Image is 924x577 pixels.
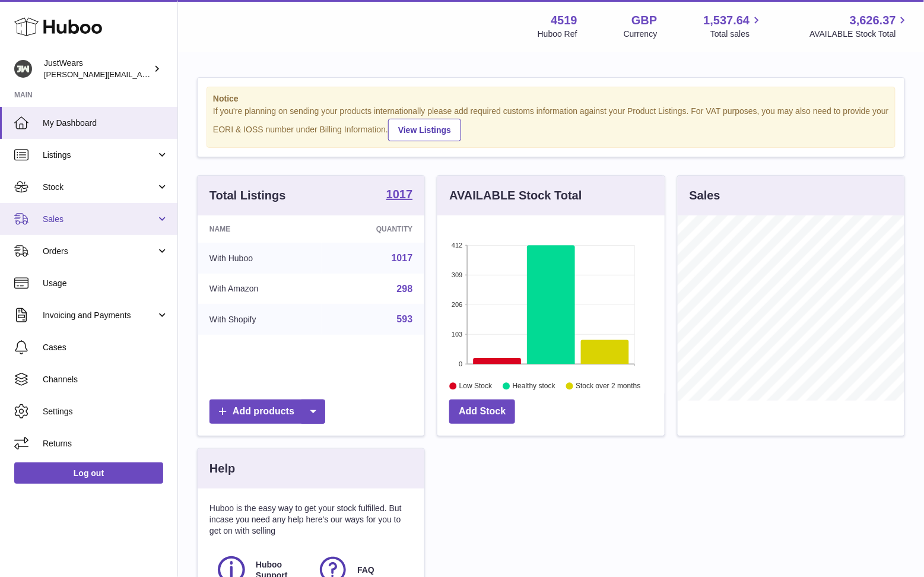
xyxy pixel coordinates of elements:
div: Huboo Ref [538,28,577,40]
span: Usage [43,278,169,289]
p: Huboo is the easy way to get your stock fulfilled. But incase you need any help here's our ways f... [209,503,412,537]
h3: Sales [690,188,720,204]
a: Add Stock [449,400,515,424]
a: 298 [397,284,413,294]
span: 1,537.64 [704,12,750,28]
strong: 4519 [551,12,577,28]
div: Currency [624,28,658,40]
span: Returns [43,438,169,449]
th: Name [198,215,322,243]
span: 3,626.37 [850,12,896,28]
text: 0 [459,360,463,367]
span: Settings [43,406,169,417]
div: If you're planning on sending your products internationally please add required customs informati... [213,106,889,141]
text: 206 [452,301,462,308]
td: With Amazon [198,274,322,305]
a: 3,626.37 AVAILABLE Stock Total [809,12,910,40]
span: Total sales [710,28,763,40]
text: 412 [452,242,462,249]
span: Cases [43,342,169,353]
span: FAQ [357,565,374,576]
span: Channels [43,374,169,385]
strong: GBP [631,12,657,28]
strong: Notice [213,93,889,104]
td: With Shopify [198,304,322,335]
a: 1,537.64 Total sales [704,12,764,40]
text: Healthy stock [513,382,556,390]
h3: AVAILABLE Stock Total [449,188,582,204]
span: Orders [43,246,156,257]
text: 309 [452,271,462,278]
span: AVAILABLE Stock Total [809,28,910,40]
div: JustWears [44,58,151,80]
a: 1017 [392,253,413,263]
span: Sales [43,214,156,225]
span: Invoicing and Payments [43,310,156,321]
a: Add products [209,400,325,424]
text: 103 [452,331,462,338]
a: View Listings [388,119,461,141]
strong: 1017 [386,188,413,200]
span: Stock [43,182,156,193]
span: My Dashboard [43,118,169,129]
h3: Total Listings [209,188,286,204]
h3: Help [209,461,235,477]
th: Quantity [322,215,424,243]
a: 593 [397,314,413,324]
a: Log out [14,462,163,484]
text: Stock over 2 months [576,382,641,390]
img: josh@just-wears.com [14,60,32,78]
td: With Huboo [198,243,322,274]
a: 1017 [386,188,413,202]
text: Low Stock [459,382,493,390]
span: Listings [43,150,156,161]
span: [PERSON_NAME][EMAIL_ADDRESS][DOMAIN_NAME] [44,69,238,79]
